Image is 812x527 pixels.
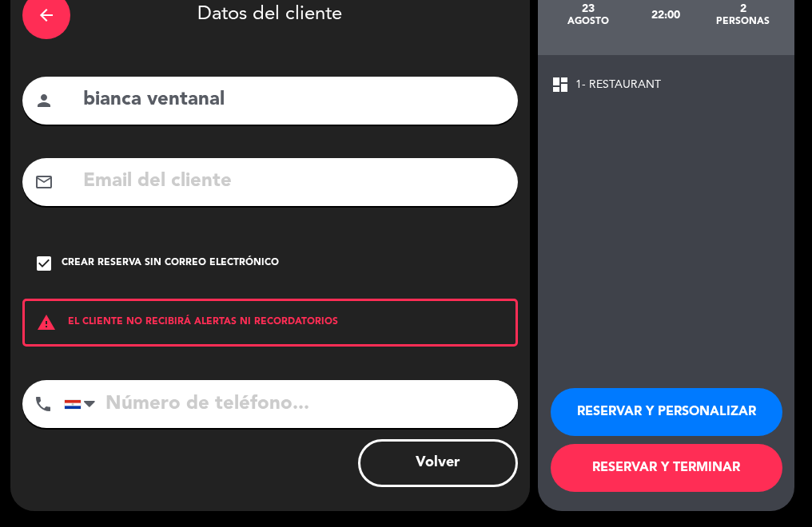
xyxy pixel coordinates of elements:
[64,380,518,428] input: Número de teléfono...
[82,165,506,198] input: Email del cliente
[34,254,54,273] i: check_box
[34,91,54,110] i: person
[65,381,101,427] div: Paraguay: +595
[82,84,506,117] input: Nombre del cliente
[551,75,570,94] span: dashboard
[34,172,54,192] i: mail_outline
[34,394,53,414] i: phone
[575,76,661,94] span: 1- RESTAURANT
[62,256,279,271] div: Crear reserva sin correo electrónico
[550,15,627,28] div: agosto
[358,439,518,487] button: Volver
[550,2,627,15] div: 23
[551,388,782,436] button: RESERVAR Y PERSONALIZAR
[704,15,782,28] div: personas
[704,2,782,15] div: 2
[25,313,68,332] i: warning
[551,444,782,492] button: RESERVAR Y TERMINAR
[22,299,518,347] div: EL CLIENTE NO RECIBIRÁ ALERTAS NI RECORDATORIOS
[37,6,56,25] i: arrow_back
